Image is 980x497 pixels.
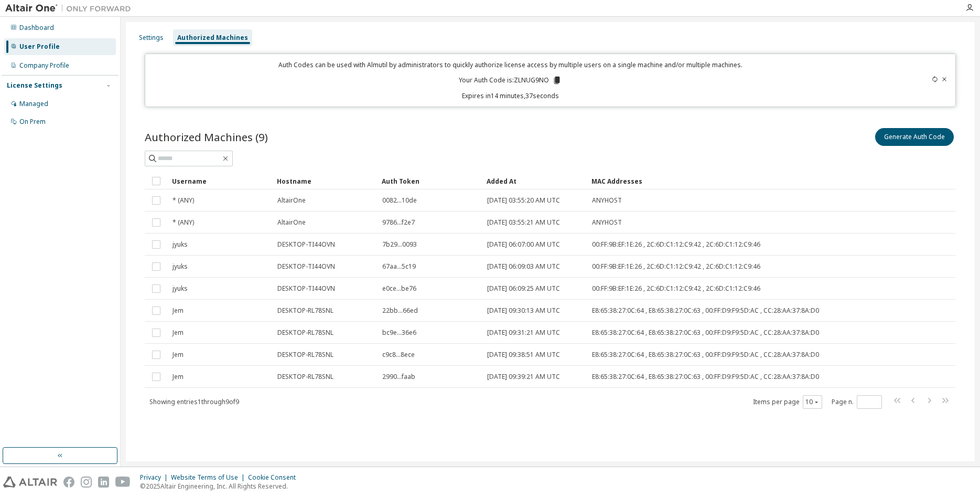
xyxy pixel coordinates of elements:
span: * (ANY) [173,218,194,227]
div: User Profile [19,43,60,51]
span: DESKTOP-RL78SNL [277,373,333,381]
span: [DATE] 09:30:13 AM UTC [487,306,560,315]
span: [DATE] 03:55:20 AM UTC [487,196,560,205]
img: Altair One [5,3,136,14]
span: 67aa...5c19 [382,262,416,271]
img: linkedin.svg [98,477,109,488]
span: ANYHOST [592,218,622,227]
span: AltairOne [277,218,306,227]
span: Showing entries 1 through 9 of 9 [149,397,239,406]
span: [DATE] 03:55:21 AM UTC [487,218,560,227]
span: e0ce...be76 [382,284,416,293]
button: Generate Auth Code [875,128,954,146]
span: Jem [173,306,184,315]
span: Jem [173,351,184,359]
span: [DATE] 06:09:25 AM UTC [487,284,560,293]
div: Authorized Machines [177,34,248,42]
p: Your Auth Code is: ZLNUG9NO [459,76,562,85]
span: 00:FF:9B:EF:1E:26 , 2C:6D:C1:12:C9:42 , 2C:6D:C1:12:C9:46 [592,262,760,271]
span: 9786...f2e7 [382,218,415,227]
span: DESKTOP-TI44OVN [277,262,335,271]
span: bc9e...36e6 [382,329,416,337]
span: Authorized Machines (9) [145,130,268,144]
span: Jem [173,373,184,381]
div: Managed [19,100,48,108]
img: altair_logo.svg [3,477,57,488]
p: Expires in 14 minutes, 37 seconds [152,91,869,100]
span: DESKTOP-TI44OVN [277,284,335,293]
span: AltairOne [277,196,306,205]
div: Website Terms of Use [171,473,248,482]
div: Settings [139,34,164,42]
span: Jem [173,329,184,337]
span: 2990...faab [382,373,415,381]
img: youtube.svg [115,477,131,488]
div: Added At [487,173,583,189]
span: 00:FF:9B:EF:1E:26 , 2C:6D:C1:12:C9:42 , 2C:6D:C1:12:C9:46 [592,284,760,293]
span: c9c8...8ece [382,351,415,359]
span: jyuks [173,262,188,271]
span: jyuks [173,240,188,249]
div: Dashboard [19,24,54,32]
div: Company Profile [19,61,69,70]
p: © 2025 Altair Engineering, Inc. All Rights Reserved. [140,482,302,491]
span: 22bb...66ed [382,306,418,315]
div: Hostname [277,173,373,189]
span: E8:65:38:27:0C:64 , E8:65:38:27:0C:63 , 00:FF:D9:F9:5D:AC , CC:28:AA:37:8A:D0 [592,329,819,337]
span: jyuks [173,284,188,293]
span: [DATE] 06:07:00 AM UTC [487,240,560,249]
span: DESKTOP-RL78SNL [277,306,333,315]
span: DESKTOP-TI44OVN [277,240,335,249]
p: Auth Codes can be used with Almutil by administrators to quickly authorize license access by mult... [152,60,869,69]
button: 10 [805,398,820,406]
span: DESKTOP-RL78SNL [277,329,333,337]
span: ANYHOST [592,196,622,205]
span: [DATE] 09:39:21 AM UTC [487,373,560,381]
span: Page n. [832,395,882,409]
div: Cookie Consent [248,473,302,482]
span: [DATE] 06:09:03 AM UTC [487,262,560,271]
div: License Settings [7,81,62,90]
div: MAC Addresses [591,173,846,189]
img: facebook.svg [63,477,74,488]
div: Username [172,173,268,189]
img: instagram.svg [81,477,92,488]
span: * (ANY) [173,196,194,205]
span: 7b29...0093 [382,240,417,249]
span: 00:FF:9B:EF:1E:26 , 2C:6D:C1:12:C9:42 , 2C:6D:C1:12:C9:46 [592,240,760,249]
div: Auth Token [382,173,478,189]
span: E8:65:38:27:0C:64 , E8:65:38:27:0C:63 , 00:FF:D9:F9:5D:AC , CC:28:AA:37:8A:D0 [592,373,819,381]
span: [DATE] 09:38:51 AM UTC [487,351,560,359]
div: On Prem [19,118,46,126]
span: E8:65:38:27:0C:64 , E8:65:38:27:0C:63 , 00:FF:D9:F9:5D:AC , CC:28:AA:37:8A:D0 [592,351,819,359]
span: [DATE] 09:31:21 AM UTC [487,329,560,337]
span: DESKTOP-RL78SNL [277,351,333,359]
span: E8:65:38:27:0C:64 , E8:65:38:27:0C:63 , 00:FF:D9:F9:5D:AC , CC:28:AA:37:8A:D0 [592,306,819,315]
span: 0082...10de [382,196,417,205]
div: Privacy [140,473,171,482]
span: Items per page [753,395,822,409]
